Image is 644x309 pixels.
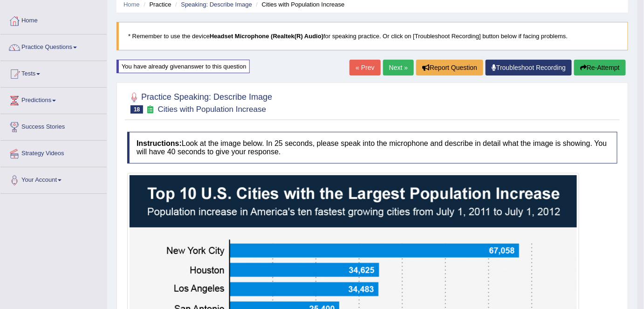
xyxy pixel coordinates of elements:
div: You have already given answer to this question [116,60,250,73]
button: Report Question [416,60,483,76]
small: Exam occurring question [145,105,155,114]
a: Practice Questions [0,34,107,58]
a: Speaking: Describe Image [181,1,252,8]
h4: Look at the image below. In 25 seconds, please speak into the microphone and describe in detail w... [127,132,617,163]
a: Tests [0,61,107,84]
a: Your Account [0,167,107,191]
a: Strategy Videos [0,141,107,164]
blockquote: * Remember to use the device for speaking practice. Or click on [Troubleshoot Recording] button b... [116,22,628,50]
a: Next » [383,60,414,76]
h2: Practice Speaking: Describe Image [127,90,272,114]
a: « Prev [349,60,380,76]
a: Home [123,1,140,8]
a: Home [0,8,107,31]
a: Troubleshoot Recording [486,60,572,76]
button: Re-Attempt [574,60,626,76]
a: Predictions [0,88,107,111]
span: 18 [130,105,143,114]
b: Headset Microphone (Realtek(R) Audio) [210,33,323,40]
a: Success Stories [0,114,107,137]
b: Instructions: [137,139,182,147]
small: Cities with Population Increase [158,105,266,114]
